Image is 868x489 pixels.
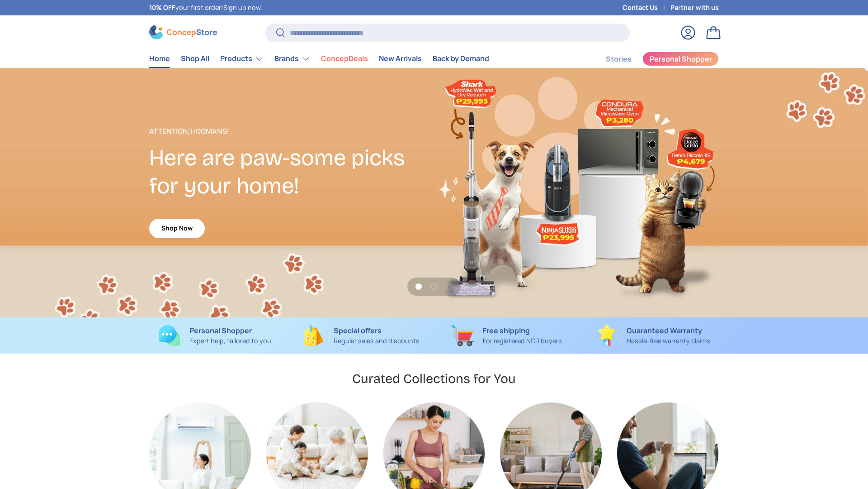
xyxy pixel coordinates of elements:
a: Contact Us [623,3,670,13]
a: Back by Demand [433,50,489,67]
a: Home [149,50,170,67]
p: Attention, Hoomans! [149,126,434,137]
summary: Brands [269,50,316,68]
p: Hassle-free warranty claims [627,336,710,346]
strong: Free shipping [483,326,530,336]
p: Regular sales and discounts [334,336,420,346]
strong: 10% OFF [149,3,175,12]
summary: Products [215,50,269,68]
a: Shop All [181,50,209,67]
a: Guaranteed Warranty Hassle-free warranty claims [587,325,719,346]
strong: Special offers [334,326,382,336]
p: Expert help, tailored to you [189,336,271,346]
h2: Here are paw-some picks for your home! [149,144,434,200]
img: ConcepStore [149,25,217,39]
span: Personal Shopper [650,55,712,62]
strong: Personal Shopper [189,326,252,336]
a: New Arrivals [379,50,422,67]
a: Partner with us [670,3,719,13]
strong: Guaranteed Warranty [627,326,702,336]
a: Special offers Regular sales and discounts [295,325,427,346]
h2: Curated Collections for You [352,370,516,387]
a: Brands [274,50,310,68]
a: Free shipping For registered NCR buyers [441,325,573,346]
p: your first order! . [149,3,262,13]
nav: Secondary [584,50,719,68]
a: Personal Shopper [642,52,719,66]
a: ConcepDeals [321,50,368,67]
a: Personal Shopper Expert help, tailored to you [149,325,281,346]
a: Shop Now [149,219,205,238]
a: Products [220,50,264,68]
p: For registered NCR buyers [483,336,562,346]
nav: Primary [149,50,489,68]
a: Stories [606,50,632,68]
a: Sign up now [223,3,260,12]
